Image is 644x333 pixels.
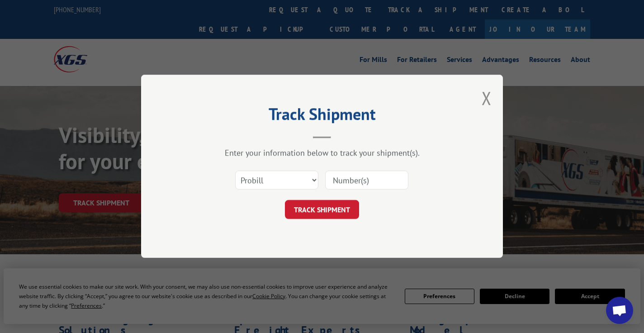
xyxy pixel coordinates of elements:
div: Open chat [606,297,633,324]
h2: Track Shipment [186,108,458,125]
div: Enter your information below to track your shipment(s). [186,148,458,158]
input: Number(s) [325,171,408,190]
button: Close modal [482,86,492,110]
button: TRACK SHIPMENT [285,200,359,219]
